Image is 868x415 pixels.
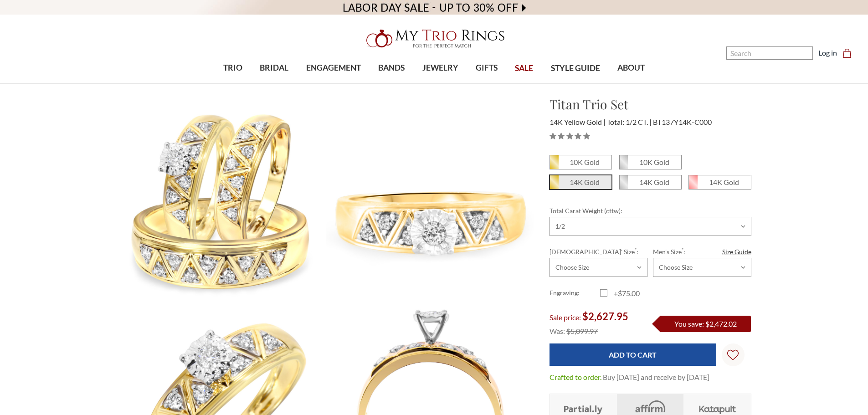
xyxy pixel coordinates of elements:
label: Men's Size : [653,247,751,256]
a: My Trio Rings [252,24,616,53]
input: Search [726,46,813,60]
a: TRIO [215,53,251,83]
button: submenu toggle [387,83,396,84]
span: ENGAGEMENT [306,62,361,74]
span: STYLE GUIDE [551,62,600,74]
img: Affirm [629,400,671,415]
span: SALE [515,62,533,74]
button: submenu toggle [270,83,279,84]
img: Layaway [562,400,604,415]
a: ENGAGEMENT [298,53,370,83]
em: 14K Gold [570,178,600,186]
a: Log in [818,47,837,58]
span: BANDS [378,62,405,74]
em: 10K Gold [639,158,669,166]
span: ABOUT [617,62,645,74]
input: Add to Cart [550,343,716,366]
a: SALE [506,54,542,83]
span: You save: $2,472.02 [674,319,737,328]
label: [DEMOGRAPHIC_DATA]' Size : [550,247,647,256]
a: Wish Lists [722,343,745,366]
em: 14K Gold [639,178,669,186]
a: GIFTS [467,53,506,83]
h1: Titan Trio Set [550,95,751,114]
button: submenu toggle [482,83,491,84]
span: Total: 1/2 CT. [607,118,652,126]
img: My Trio Rings [361,24,507,53]
svg: cart.cart_preview [842,49,852,58]
img: Katapult [696,400,739,415]
a: Size Guide [722,247,751,256]
span: TRIO [223,62,242,74]
a: ABOUT [609,53,653,83]
a: STYLE GUIDE [542,54,608,83]
img: Photo of Titan 1/2 ct tw. Round Cluster Trio Set 14K Yellow Gold [BT137YE-C000] [326,95,534,303]
span: BT137Y14K-C000 [653,118,712,126]
span: 14K Yellow Gold [550,118,606,126]
span: 14K Yellow Gold [550,175,611,189]
em: 10K Gold [570,158,600,166]
span: Was: [550,327,565,335]
em: 14K Gold [709,178,739,186]
label: +$75.00 [600,288,651,299]
span: 10K White Gold [620,155,681,169]
svg: Wish Lists [727,321,739,389]
button: submenu toggle [329,83,338,84]
dd: Buy [DATE] and receive by [DATE] [603,372,709,383]
label: Engraving: [550,288,600,299]
span: BRIDAL [260,62,288,74]
img: Photo of Titan 1/2 ct tw. Round Cluster Trio Set 14K Yellow Gold [BT137Y-C000] [118,95,326,300]
a: BRIDAL [251,53,297,83]
span: 14K White Gold [620,175,681,189]
span: $2,627.95 [582,310,628,323]
dt: Crafted to order. [550,372,601,383]
a: Cart with 0 items [842,47,857,58]
span: 10K Yellow Gold [550,155,611,169]
span: $5,099.97 [566,327,598,335]
span: JEWELRY [422,62,458,74]
a: JEWELRY [413,53,467,83]
span: Sale price: [550,313,581,322]
span: GIFTS [476,62,498,74]
button: submenu toggle [228,83,237,84]
label: Total Carat Weight (cttw): [550,206,751,215]
button: submenu toggle [627,83,636,84]
button: submenu toggle [436,83,445,84]
span: 14K Rose Gold [689,175,750,189]
a: BANDS [370,53,413,83]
